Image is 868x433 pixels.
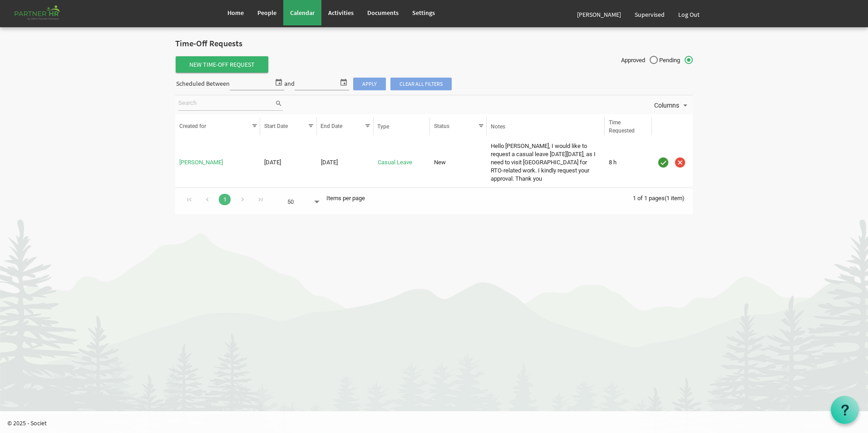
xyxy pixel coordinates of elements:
span: select [338,76,349,88]
td: 8 h is template cell column header Time Requested [605,141,652,185]
a: Goto Page 1 [219,194,231,205]
div: Cancel Time-Off Request [673,155,687,170]
td: Hello Ma'am, I would like to request a casual leave on Wednesday, 24th September, as I need to vi... [487,141,605,185]
span: Created for [179,123,206,129]
span: End Date [321,123,342,129]
span: Pending [659,56,693,64]
td: 9/24/2025 column header End Date [317,141,374,185]
td: 9/24/2025 column header Start Date [260,141,317,185]
td: Jasaswini Samanta is template cell column header Created for [175,141,260,185]
span: Settings [412,9,435,17]
span: Documents [367,9,399,17]
img: cancel.png [673,156,687,169]
span: Clear all filters [390,78,452,90]
span: 1 of 1 pages [633,195,665,202]
span: Items per page [326,195,365,202]
span: Apply [353,78,386,90]
td: is template cell column header [652,141,693,185]
a: Casual Leave [378,159,412,166]
a: [PERSON_NAME] [179,159,223,166]
div: Go to first page [183,192,196,205]
a: Log Out [671,2,706,27]
span: Columns [653,100,680,111]
span: select [273,76,284,88]
td: Casual Leave is template cell column header Type [374,141,430,185]
span: Calendar [290,9,315,17]
h2: Time-Off Requests [175,39,693,49]
span: Supervised [635,10,665,19]
div: Search [177,95,284,114]
div: Go to previous page [201,192,213,205]
div: Go to next page [237,192,249,205]
span: Approved [621,56,658,64]
div: Go to last page [254,192,266,205]
button: Columns [652,99,691,111]
span: Type [377,123,389,130]
span: (1 item) [665,195,685,202]
div: Columns [652,95,691,114]
span: Notes [491,123,505,130]
span: People [257,9,276,17]
td: New column header Status [430,141,487,185]
div: Scheduled Between and [175,76,452,92]
span: Activities [328,9,354,17]
span: New Time-Off Request [176,56,268,73]
div: 1 of 1 pages (1 item) [633,188,693,207]
span: Time Requested [609,119,635,134]
span: Home [227,9,244,17]
span: search [275,98,283,108]
span: Start Date [264,123,288,129]
a: Supervised [628,2,671,27]
p: © 2025 - Societ [7,418,868,428]
input: Search [178,97,275,110]
span: Status [434,123,449,129]
div: Approve Time-Off Request [656,155,671,170]
a: [PERSON_NAME] [570,2,628,27]
img: approve.png [656,156,670,169]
